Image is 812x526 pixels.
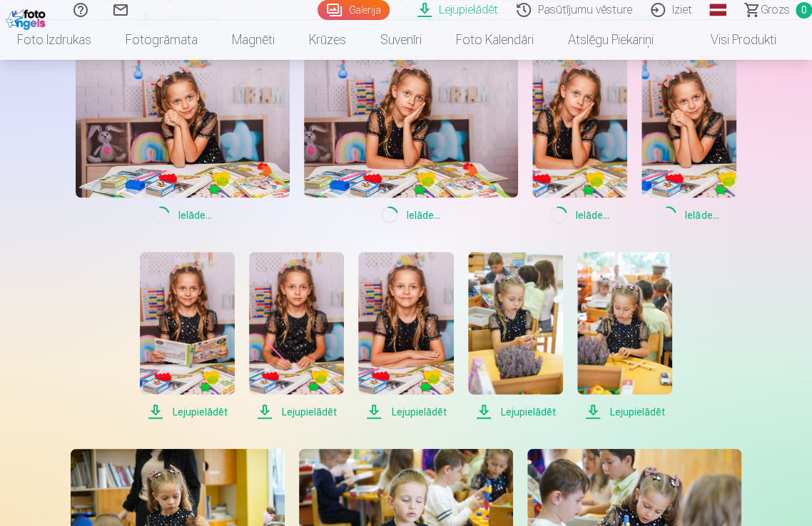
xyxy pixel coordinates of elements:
[358,252,453,420] a: Lejupielādēt
[577,252,672,420] a: Lejupielādēt
[358,403,453,420] span: Lejupielādēt
[641,55,736,223] a: Ielāde...
[796,2,812,19] span: 0
[249,252,344,420] a: Lejupielādēt
[468,403,563,420] span: Lejupielādēt
[140,252,235,420] a: Lejupielādēt
[671,20,793,60] a: Visi produkti
[551,20,671,60] a: Atslēgu piekariņi
[215,20,292,60] a: Magnēti
[363,20,439,60] a: Suvenīri
[439,20,551,60] a: Foto kalendāri
[76,206,290,223] span: Ielāde ...
[761,1,790,19] span: Grozs
[140,403,235,420] span: Lejupielādēt
[292,20,363,60] a: Krūzes
[76,55,290,223] a: Ielāde...
[108,20,215,60] a: Fotogrāmata
[577,403,672,420] span: Lejupielādēt
[304,55,518,223] a: Ielāde...
[468,252,563,420] a: Lejupielādēt
[532,206,627,223] span: Ielāde ...
[304,206,518,223] span: Ielāde ...
[6,6,49,30] img: /fa1
[532,55,627,223] a: Ielāde...
[641,206,736,223] span: Ielāde ...
[249,403,344,420] span: Lejupielādēt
